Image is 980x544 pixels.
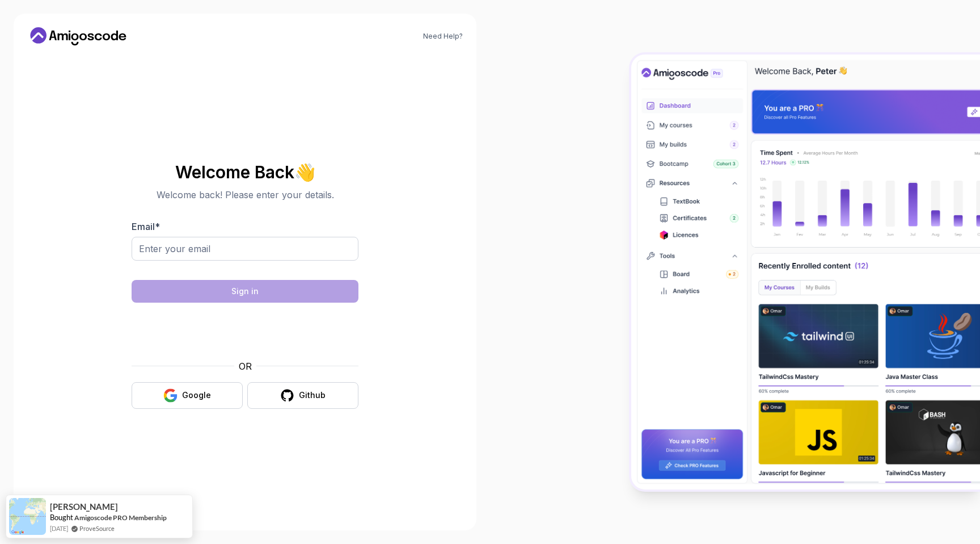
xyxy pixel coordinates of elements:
input: Enter your email [132,237,358,261]
button: Sign in [132,280,358,303]
div: Google [182,390,211,401]
p: OR [239,359,252,373]
span: Bought [50,513,73,522]
iframe: Widget containing checkbox for hCaptcha security challenge [159,309,331,353]
span: [PERSON_NAME] [50,502,118,512]
p: Welcome back! Please enter your details. [132,188,358,202]
img: Amigoscode Dashboard [631,55,980,489]
a: ProveSource [79,524,115,533]
h2: Welcome Back [132,163,358,181]
span: 👋 [292,159,319,185]
button: Github [247,382,358,409]
button: Google [132,382,243,409]
div: Github [299,390,326,401]
span: [DATE] [50,524,68,533]
label: Email * [132,221,160,232]
div: Sign in [231,286,259,297]
a: Home link [27,27,129,45]
a: Amigoscode PRO Membership [74,513,167,522]
a: Need Help? [423,32,463,41]
img: provesource social proof notification image [9,498,46,535]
